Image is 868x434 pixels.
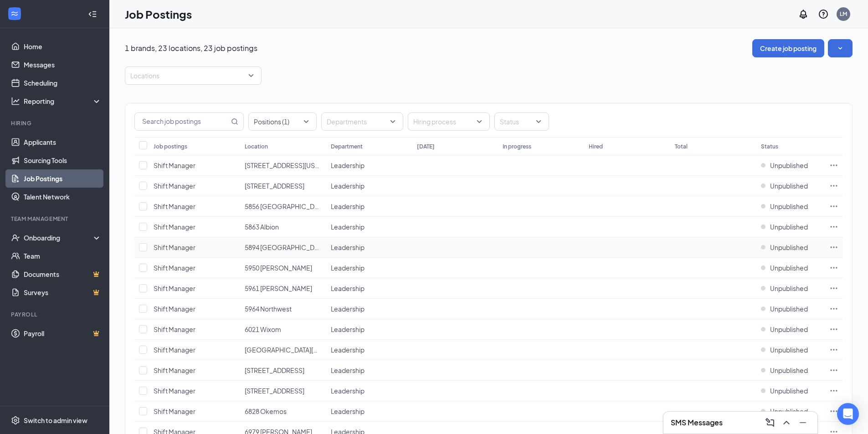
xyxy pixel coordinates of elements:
[828,39,853,57] button: SmallChevronDown
[840,10,847,18] div: LM
[24,265,102,283] a: DocumentsCrown
[125,43,257,53] p: 1 brands, 23 locations, 23 job postings
[326,237,412,258] td: Leadership
[326,340,412,360] td: Leadership
[770,243,808,252] span: Unpublished
[154,346,195,354] span: Shift Manager
[240,278,326,299] td: 5961 DeWitt
[331,182,365,190] span: Leadership
[240,176,326,196] td: 5304 West Branch
[240,217,326,237] td: 5863 Albion
[154,284,195,292] span: Shift Manager
[331,161,365,169] span: Leadership
[331,325,365,333] span: Leadership
[326,176,412,196] td: Leadership
[326,278,412,299] td: Leadership
[240,237,326,258] td: 5894 Portland
[11,311,100,318] div: Payroll
[231,118,238,125] svg: MagnifyingGlass
[326,360,412,381] td: Leadership
[125,6,192,22] h1: Job Postings
[24,416,87,425] div: Switch to admin view
[331,202,365,210] span: Leadership
[770,366,808,375] span: Unpublished
[24,37,102,56] a: Home
[326,319,412,340] td: Leadership
[331,264,365,272] span: Leadership
[10,9,19,18] svg: WorkstreamLogo
[24,283,102,301] a: SurveysCrown
[584,137,670,155] th: Hired
[770,345,808,354] span: Unpublished
[240,196,326,217] td: 5856 Hartland
[240,360,326,381] td: 6200 Farmington Hills
[770,304,808,313] span: Unpublished
[779,415,794,430] button: ChevronUp
[331,143,363,150] div: Department
[829,366,838,375] svg: Ellipses
[331,407,365,415] span: Leadership
[412,137,498,155] th: [DATE]
[24,324,102,342] a: PayrollCrown
[818,9,829,20] svg: QuestionInfo
[770,407,808,416] span: Unpublished
[763,415,777,430] button: ComposeMessage
[245,284,312,292] span: 5961 [PERSON_NAME]
[837,403,859,425] div: Open Intercom Messenger
[798,9,809,20] svg: Notifications
[770,263,808,272] span: Unpublished
[756,137,825,155] th: Status
[829,181,838,190] svg: Ellipses
[240,155,326,176] td: 380 East Michigan
[154,264,195,272] span: Shift Manager
[24,247,102,265] a: Team
[331,346,365,354] span: Leadership
[829,222,838,231] svg: Ellipses
[245,346,363,354] span: [GEOGRAPHIC_DATA][PERSON_NAME]
[326,217,412,237] td: Leadership
[154,223,195,231] span: Shift Manager
[240,340,326,360] td: 6081 Grand River Howell
[154,325,195,333] span: Shift Manager
[829,202,838,211] svg: Ellipses
[24,56,102,74] a: Messages
[765,417,776,428] svg: ComposeMessage
[240,401,326,422] td: 6828 Okemos
[154,143,187,150] div: Job postings
[829,407,838,416] svg: Ellipses
[11,119,100,127] div: Hiring
[240,258,326,278] td: 5950 Fenton
[770,161,808,170] span: Unpublished
[245,202,327,210] span: 5856 [GEOGRAPHIC_DATA]
[24,188,102,206] a: Talent Network
[770,386,808,395] span: Unpublished
[829,161,838,170] svg: Ellipses
[154,387,195,395] span: Shift Manager
[326,196,412,217] td: Leadership
[245,243,327,251] span: 5894 [GEOGRAPHIC_DATA]
[88,10,97,19] svg: Collapse
[154,243,195,251] span: Shift Manager
[770,284,808,293] span: Unpublished
[331,305,365,313] span: Leadership
[245,305,292,313] span: 5964 Northwest
[240,299,326,319] td: 5964 Northwest
[797,417,808,428] svg: Minimize
[752,39,824,57] button: Create job posting
[11,233,20,242] svg: UserCheck
[154,161,195,169] span: Shift Manager
[331,284,365,292] span: Leadership
[24,169,102,188] a: Job Postings
[24,74,102,92] a: Scheduling
[240,319,326,340] td: 6021 Wixom
[24,233,94,242] div: Onboarding
[770,222,808,231] span: Unpublished
[671,418,723,428] h3: SMS Messages
[770,325,808,334] span: Unpublished
[24,133,102,151] a: Applicants
[154,407,195,415] span: Shift Manager
[829,304,838,313] svg: Ellipses
[245,161,338,169] span: [STREET_ADDRESS][US_STATE]
[11,416,20,425] svg: Settings
[326,381,412,401] td: Leadership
